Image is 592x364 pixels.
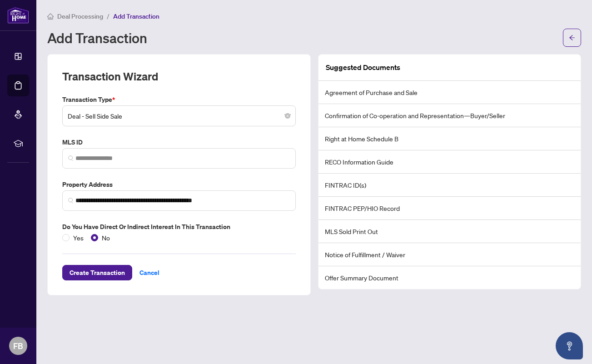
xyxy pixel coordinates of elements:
button: Create Transaction [62,265,132,280]
img: search_icon [68,155,74,161]
span: No [98,233,114,243]
button: Open asap [556,332,583,359]
span: arrow-left [569,35,575,41]
button: Cancel [132,265,167,280]
li: Right at Home Schedule B [318,127,581,150]
span: Add Transaction [113,12,159,20]
label: MLS ID [62,137,296,147]
li: Notice of Fulfillment / Waiver [318,243,581,266]
label: Transaction Type [62,95,296,105]
li: Confirmation of Co-operation and Representation—Buyer/Seller [318,104,581,127]
span: Deal Processing [57,12,103,20]
span: Cancel [139,265,159,280]
span: home [47,13,54,20]
label: Do you have direct or indirect interest in this transaction [62,222,296,232]
li: FINTRAC PEP/HIO Record [318,197,581,220]
span: FB [13,339,23,352]
li: FINTRAC ID(s) [318,174,581,197]
li: MLS Sold Print Out [318,220,581,243]
h2: Transaction Wizard [62,69,158,84]
img: logo [7,7,29,24]
span: close-circle [285,113,290,119]
span: Yes [70,233,87,243]
li: RECO Information Guide [318,150,581,174]
li: / [107,11,109,21]
span: Deal - Sell Side Sale [68,107,290,125]
img: search_icon [68,198,74,203]
label: Property Address [62,180,296,189]
article: Suggested Documents [326,62,400,73]
li: Offer Summary Document [318,266,581,289]
h1: Add Transaction [47,30,147,45]
span: Create Transaction [70,265,125,280]
li: Agreement of Purchase and Sale [318,81,581,104]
